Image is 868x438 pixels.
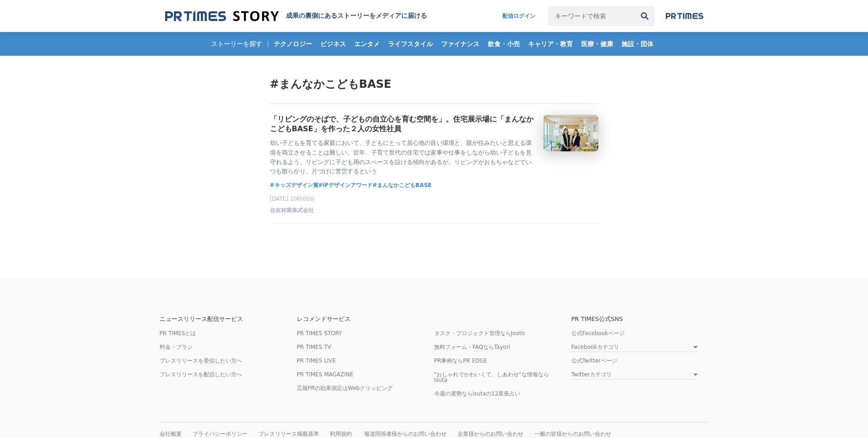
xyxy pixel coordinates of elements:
[534,431,611,437] a: 一般の皆様からのお問い合わせ
[160,371,242,378] a: プレスリリースを配信したい方へ
[458,431,523,437] a: 企業様からのお問い合わせ
[434,371,549,383] a: "おしゃれでかわいくて、しあわせ"な情報ならisuta
[666,12,703,20] img: prtimes
[297,358,336,364] a: PR TIMES LIVE
[270,181,318,190] a: #キッズデザイン賞
[350,40,383,48] span: エンタメ
[270,195,598,203] p: [DATE] 10時00分
[297,316,434,322] p: レコメンドサービス
[297,385,393,391] a: 広報PRの効果測定はWebクリッピング
[165,10,279,22] img: 成果の裏側にあるストーリーをメディアに届ける
[270,207,314,214] span: 住友林業株式会社
[297,330,342,337] a: PR TIMES STORY
[317,32,350,56] a: ビジネス
[548,6,635,26] input: キーワードで検索
[577,40,617,48] span: 医療・健康
[384,40,437,48] span: ライフスタイル
[286,12,427,20] h1: 成果の裏側にあるストーリーをメディアに届ける
[524,32,577,56] a: キャリア・教育
[571,372,698,379] a: Twitterカテゴリ
[364,431,447,437] a: 報道関係者様からのお問い合わせ
[317,40,350,48] span: ビジネス
[571,330,625,337] a: 公式Facebookページ
[384,32,437,56] a: ライフスタイル
[434,330,525,337] a: タスク・プロジェクト管理ならJooto
[270,32,316,56] a: テクノロジー
[571,358,617,364] a: 公式Twitterページ
[571,316,709,322] p: PR TIMES公式SNS
[270,78,392,91] span: #まんなかこどもBASE
[434,390,521,397] a: 今週の運勢ならisutaの12星座占い
[270,115,536,134] h3: 「リビングのそばで、子どもの自立心を育む空間を」。住宅展示場に「まんなかこどもBASE」を作った２人の女性社員
[372,181,431,190] a: #まんなかこどもBASE
[571,344,698,352] a: Facebookカテゴリ
[297,344,331,350] a: PR TIMES TV
[618,40,657,48] span: 施設・団体
[434,358,488,364] a: PR事例ならPR EDGE
[270,139,536,176] p: 幼い子どもを育てる家庭において、子どもにとって居心地の良い環境と、親が住みたいと思える環境を両立させることは難しい。近年、子育て世代の住宅では家事や仕事をしながら幼い子どもを見守れるよう、リビン...
[160,431,182,437] a: 会社概要
[270,209,314,216] a: 住友林業株式会社
[484,32,523,56] a: 飲食・小売
[618,32,657,56] a: 施設・団体
[160,316,297,322] p: ニュースリリース配信サービス
[437,40,483,48] span: ファイナンス
[160,358,242,364] a: プレスリリースを受信したい方へ
[270,40,316,48] span: テクノロジー
[193,431,248,437] a: プライバシーポリシー
[635,6,655,26] button: 検索
[493,6,545,26] a: 配信ログイン
[160,330,196,337] a: PR TIMESとは
[259,431,319,437] a: プレスリリース掲載基準
[160,344,193,350] a: 料金・プラン
[165,10,427,22] a: 成果の裏側にあるストーリーをメディアに届ける 成果の裏側にあるストーリーをメディアに届ける
[577,32,617,56] a: 医療・健康
[524,40,577,48] span: キャリア・教育
[270,115,598,176] a: 「リビングのそばで、子どもの自立心を育む空間を」。住宅展示場に「まんなかこどもBASE」を作った２人の女性社員幼い子どもを育てる家庭において、子どもにとって居心地の良い環境と、親が住みたいと思え...
[434,344,511,350] a: 無料フォーム・FAQならTayori
[330,431,352,437] a: 利用規約
[437,32,483,56] a: ファイナンス
[318,181,372,190] a: #iFデザインアワード
[297,371,354,378] a: PR TIMES MAGAZINE
[350,32,383,56] a: エンタメ
[484,40,523,48] span: 飲食・小売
